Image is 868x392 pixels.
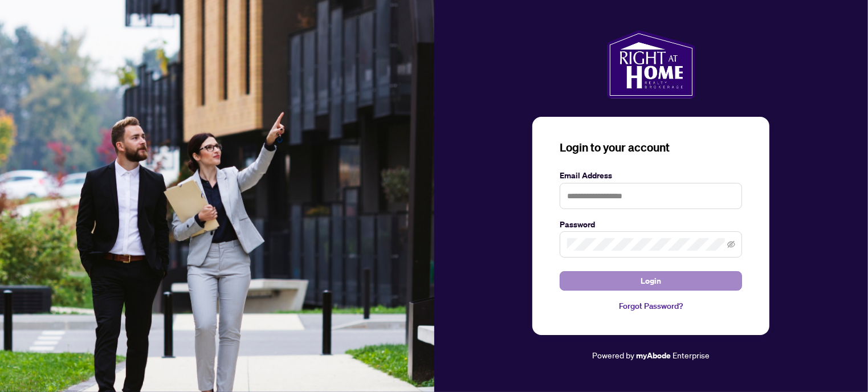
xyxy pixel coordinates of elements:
[560,140,742,156] h3: Login to your account
[636,349,671,362] a: myAbode
[560,300,742,312] a: Forgot Password?
[560,218,742,231] label: Password
[592,350,634,360] span: Powered by
[560,169,742,182] label: Email Address
[727,240,735,248] span: eye-invisible
[641,272,661,290] span: Login
[607,30,695,99] img: ma-logo
[560,271,742,291] button: Login
[673,350,710,360] span: Enterprise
